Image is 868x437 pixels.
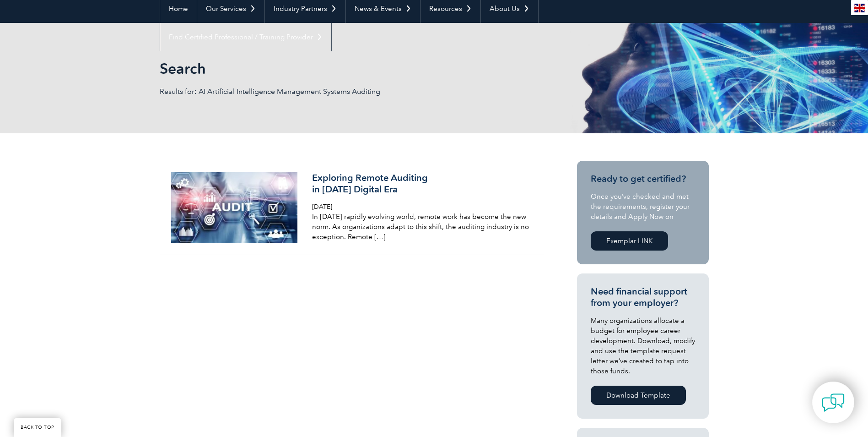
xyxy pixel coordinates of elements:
[160,60,511,77] h1: Search
[591,386,686,405] a: Download Template
[14,418,61,437] a: BACK TO TOP
[591,191,695,222] p: Once you’ve checked and met the requirements, register your details and Apply Now on
[160,23,331,51] a: Find Certified Professional / Training Provider
[160,87,434,97] p: Results for: AI Artificial Intelligence Management Systems Auditing
[160,161,544,255] a: Exploring Remote Auditingin [DATE] Digital Era [DATE] In [DATE] rapidly evolving world, remote wo...
[591,286,695,309] h3: Need financial support from your employer?
[854,4,865,12] img: en
[591,231,668,251] a: Exemplar LINK
[591,316,695,376] p: Many organizations allocate a budget for employee career development. Download, modify and use th...
[822,391,845,414] img: contact-chat.png
[171,172,298,243] img: remote-auditing-300x168.jpg
[312,212,529,242] p: In [DATE] rapidly evolving world, remote work has become the new norm. As organizations adapt to ...
[312,172,529,195] h3: Exploring Remote Auditing in [DATE] Digital Era
[312,203,332,211] span: [DATE]
[591,173,695,185] h3: Ready to get certified?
